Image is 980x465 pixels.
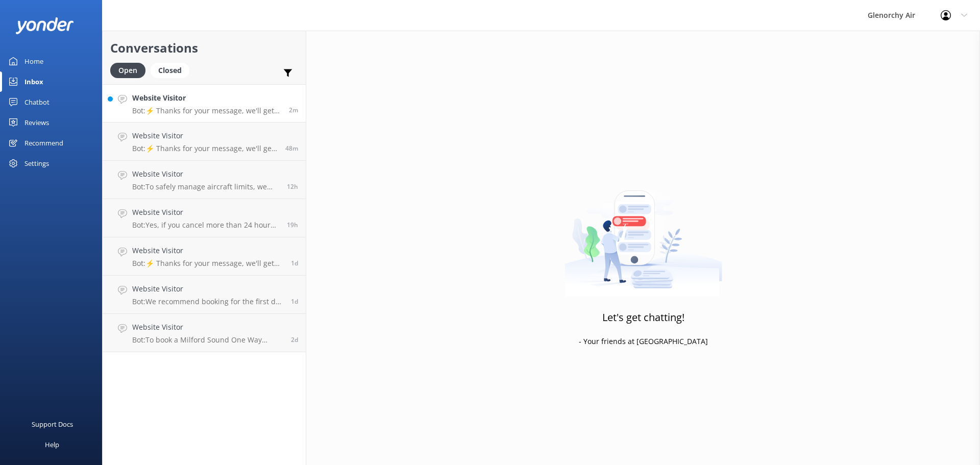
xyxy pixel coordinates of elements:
[103,276,306,314] a: Website VisitorBot:We recommend booking for the first day of your stay in [GEOGRAPHIC_DATA] to al...
[602,309,684,326] h3: Let's get chatting!
[287,221,298,229] span: Sep 10 2025 06:54pm (UTC +12:00) Pacific/Auckland
[285,144,298,153] span: Sep 11 2025 01:06pm (UTC +12:00) Pacific/Auckland
[565,169,722,297] img: artwork of a man stealing a conversation from at giant smartphone
[132,322,283,333] h4: Website Visitor
[132,130,278,141] h4: Website Visitor
[132,207,279,218] h4: Website Visitor
[24,51,43,71] div: Home
[132,106,281,115] p: Bot: ⚡ Thanks for your message, we'll get back to you as soon as we can. You're also welcome to k...
[132,283,283,295] h4: Website Visitor
[110,63,145,78] div: Open
[110,64,151,76] a: Open
[289,106,298,114] span: Sep 11 2025 01:52pm (UTC +12:00) Pacific/Auckland
[151,64,194,76] a: Closed
[291,259,298,267] span: Sep 10 2025 12:22am (UTC +12:00) Pacific/Auckland
[24,133,63,153] div: Recommend
[291,297,298,306] span: Sep 09 2025 02:42pm (UTC +12:00) Pacific/Auckland
[15,17,74,34] img: yonder-white-logo.png
[132,245,283,256] h4: Website Visitor
[24,153,49,174] div: Settings
[103,84,306,123] a: Website VisitorBot:⚡ Thanks for your message, we'll get back to you as soon as we can. You're als...
[132,168,279,180] h4: Website Visitor
[287,182,298,191] span: Sep 11 2025 01:28am (UTC +12:00) Pacific/Auckland
[45,434,59,455] div: Help
[24,112,49,133] div: Reviews
[151,63,189,78] div: Closed
[132,92,281,104] h4: Website Visitor
[132,182,279,191] p: Bot: To safely manage aircraft limits, we require passenger weights at booking. If anyone is 140 ...
[132,259,283,268] p: Bot: ⚡ Thanks for your message, we'll get back to you as soon as we can. You're also welcome to k...
[103,314,306,352] a: Website VisitorBot:To book a Milford Sound One Way Flight, please fill out the form at [URL][DOMA...
[579,336,708,347] p: - Your friends at [GEOGRAPHIC_DATA]
[132,221,279,230] p: Bot: Yes, if you cancel more than 24 hours before your departure, you will not incur a 100% cance...
[24,71,43,92] div: Inbox
[24,92,50,112] div: Chatbot
[291,335,298,344] span: Sep 09 2025 01:23pm (UTC +12:00) Pacific/Auckland
[110,38,298,58] h2: Conversations
[132,144,278,153] p: Bot: ⚡ Thanks for your message, we'll get back to you as soon as we can. You're also welcome to k...
[103,123,306,161] a: Website VisitorBot:⚡ Thanks for your message, we'll get back to you as soon as we can. You're als...
[103,161,306,199] a: Website VisitorBot:To safely manage aircraft limits, we require passenger weights at booking. If ...
[103,237,306,276] a: Website VisitorBot:⚡ Thanks for your message, we'll get back to you as soon as we can. You're als...
[32,414,73,434] div: Support Docs
[132,297,283,306] p: Bot: We recommend booking for the first day of your stay in [GEOGRAPHIC_DATA] to allow flexibilit...
[132,335,283,345] p: Bot: To book a Milford Sound One Way Flight, please fill out the form at [URL][DOMAIN_NAME] and t...
[103,199,306,237] a: Website VisitorBot:Yes, if you cancel more than 24 hours before your departure, you will not incu...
